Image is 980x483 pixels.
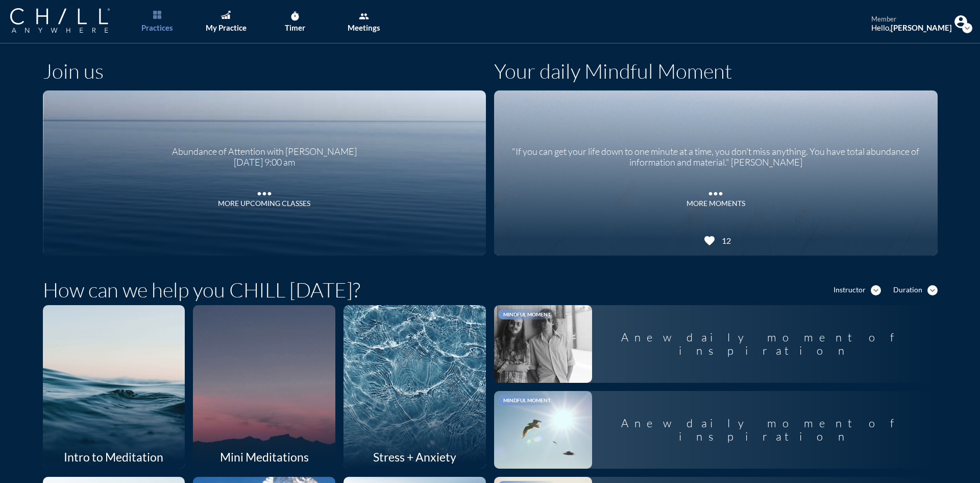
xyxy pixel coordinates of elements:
div: Meetings [348,23,380,32]
i: expand_more [962,23,972,33]
div: "If you can get your life down to one minute at a time, you don't miss anything. You have total a... [507,139,925,168]
span: Mindful Moment [503,311,551,317]
div: Hello, [871,23,952,32]
i: expand_more [927,285,938,295]
div: member [871,15,952,24]
div: 12 [718,236,731,245]
img: Company Logo [10,8,110,33]
img: List [153,11,161,19]
span: Mindful Moment [503,397,551,403]
div: [DATE] 9:00 am [172,157,357,168]
i: favorite [703,235,716,247]
div: My Practice [206,23,247,32]
i: more_horiz [705,183,726,199]
div: Instructor [834,286,866,294]
h1: How can we help you CHILL [DATE]? [43,278,360,302]
div: Mini Meditations [193,445,335,469]
strong: [PERSON_NAME] [891,23,952,32]
div: Practices [141,23,173,32]
h1: Your daily Mindful Moment [494,59,732,83]
div: More Upcoming Classes [218,199,310,208]
div: Duration [893,286,922,294]
div: Timer [285,23,305,32]
a: Company Logo [10,8,130,34]
h1: Join us [43,59,104,83]
div: Intro to Meditation [43,445,185,469]
i: more_horiz [254,183,275,199]
div: A new daily moment of inspiration [592,408,938,452]
img: Profile icon [954,15,967,28]
div: MORE MOMENTS [687,199,745,208]
i: timer [290,11,300,21]
i: group [359,11,369,21]
i: expand_more [871,285,881,295]
img: Graph [221,11,230,19]
div: Stress + Anxiety [344,445,486,469]
div: A new daily moment of inspiration [592,323,938,366]
div: Abundance of Attention with [PERSON_NAME] [172,139,357,157]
